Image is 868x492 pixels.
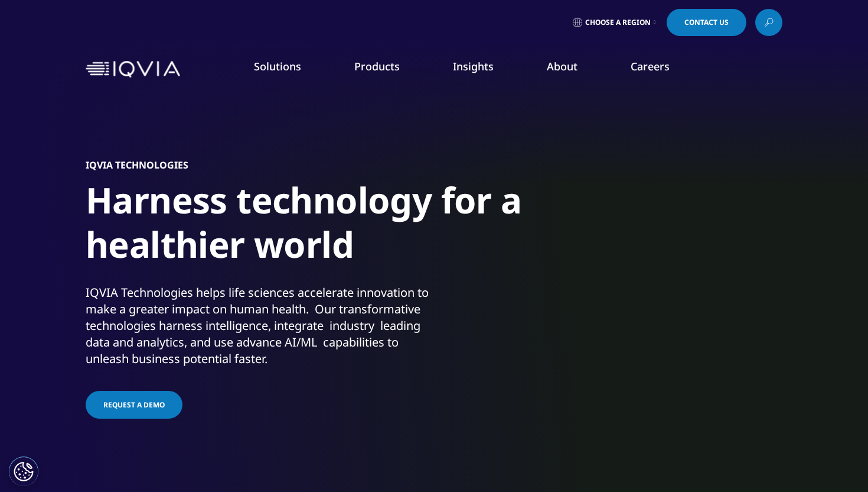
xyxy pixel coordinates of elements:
span: Choose a Region [585,18,651,27]
a: Solutions [254,59,301,73]
div: 1 / 5 [86,89,782,491]
a: Insights [453,59,494,73]
h5: IQVIA TECHNOLOGIES [86,159,188,171]
button: Cookie 设置 [9,457,38,486]
a: Contact Us [667,9,746,36]
a: Careers [631,59,670,73]
a: Request a Demo [86,391,182,419]
h1: Harness technology for a healthier world [86,178,528,274]
a: Products [354,59,400,73]
a: About [547,59,577,73]
div: IQVIA Technologies helps life sciences accelerate innovation to make a greater impact on human he... [86,284,431,367]
nav: Primary [185,41,782,97]
span: Request a Demo [103,400,165,410]
span: Contact Us [684,19,729,26]
img: IQVIA Healthcare Information Technology and Pharma Clinical Research Company [86,61,180,78]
